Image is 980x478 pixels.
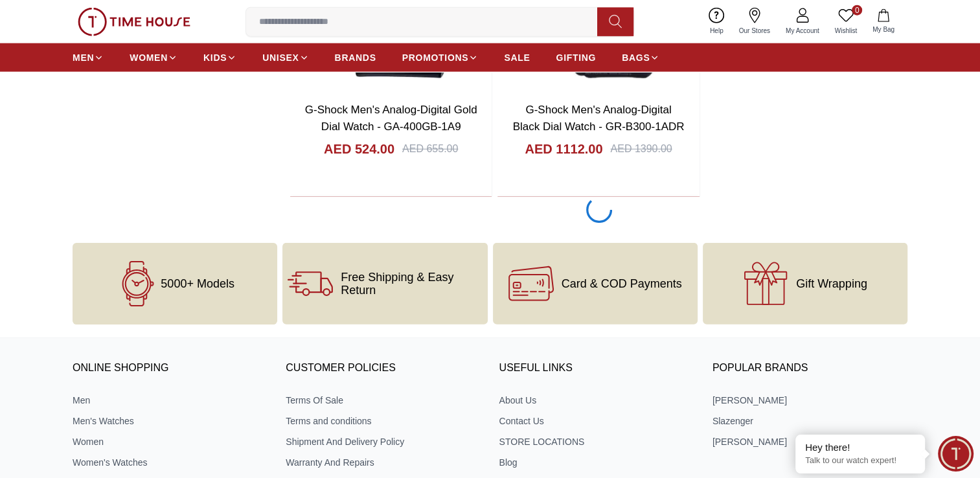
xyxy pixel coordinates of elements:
[712,359,907,378] h3: Popular Brands
[622,46,659,69] a: BAGS
[130,46,177,69] a: WOMEN
[324,140,394,158] h4: AED 524.00
[78,8,190,36] img: ...
[504,51,530,64] span: SALE
[556,51,596,64] span: GIFTING
[610,141,672,157] div: AED 1390.00
[262,46,308,69] a: UNISEX
[827,5,865,38] a: 0Wishlist
[805,455,915,466] p: Talk to our watch expert!
[702,5,731,38] a: Help
[504,46,530,69] a: SALE
[203,51,227,64] span: KIDS
[286,415,481,427] a: Terms and conditions
[499,415,694,427] a: Contact Us
[73,46,104,69] a: MEN
[286,359,481,378] h3: CUSTOMER POLICIES
[734,26,775,36] span: Our Stores
[499,435,694,448] a: STORE LOCATIONS
[73,456,268,469] a: Women's Watches
[938,436,974,472] div: Chat Widget
[73,394,268,407] a: Men
[622,51,650,64] span: BAGS
[712,394,907,407] a: [PERSON_NAME]
[73,435,268,448] a: Women
[402,51,469,64] span: PROMOTIONS
[556,46,596,69] a: GIFTING
[73,51,94,64] span: MEN
[286,456,481,469] a: Warranty And Repairs
[402,141,458,157] div: AED 655.00
[73,359,268,378] h3: ONLINE SHOPPING
[705,26,729,36] span: Help
[830,26,862,36] span: Wishlist
[562,277,682,290] span: Card & COD Payments
[852,5,862,16] span: 0
[731,5,778,38] a: Our Stores
[203,46,236,69] a: KIDS
[867,25,900,34] span: My Bag
[865,6,902,37] button: My Bag
[712,435,907,448] a: [PERSON_NAME]
[525,140,602,158] h4: AED 1112.00
[335,51,376,64] span: BRANDS
[335,46,376,69] a: BRANDS
[402,46,479,69] a: PROMOTIONS
[262,51,299,64] span: UNISEX
[805,441,915,454] div: Hey there!
[161,277,234,290] span: 5000+ Models
[286,435,481,448] a: Shipment And Delivery Policy
[499,456,694,469] a: Blog
[796,277,867,290] span: Gift Wrapping
[286,394,481,407] a: Terms Of Sale
[499,359,694,378] h3: USEFUL LINKS
[341,271,482,297] span: Free Shipping & Easy Return
[130,51,168,64] span: WOMEN
[305,104,477,133] a: G-Shock Men's Analog-Digital Gold Dial Watch - GA-400GB-1A9
[712,415,907,427] a: Slazenger
[781,26,825,36] span: My Account
[513,104,685,133] a: G-Shock Men's Analog-Digital Black Dial Watch - GR-B300-1ADR
[499,394,694,407] a: About Us
[73,415,268,427] a: Men's Watches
